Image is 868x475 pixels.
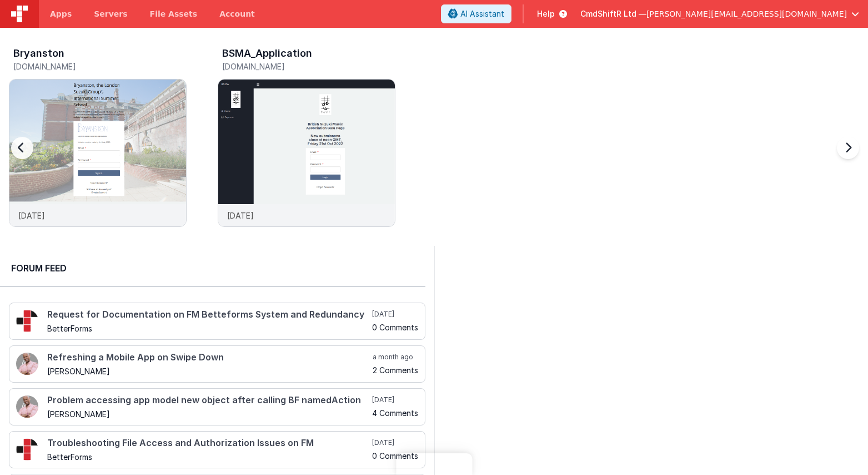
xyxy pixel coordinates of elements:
[150,8,198,19] span: File Assets
[47,310,370,320] h4: Request for Documentation on FM Betteforms System and Redundancy
[227,210,254,221] p: [DATE]
[16,310,38,332] img: 295_2.png
[441,4,511,23] button: AI Assistant
[9,431,425,468] a: Troubleshooting File Access and Authorization Issues on FM BetterForms [DATE] 0 Comments
[47,410,370,418] h5: [PERSON_NAME]
[537,8,555,19] span: Help
[50,8,72,19] span: Apps
[372,409,418,417] h5: 4 Comments
[11,261,414,275] h2: Forum Feed
[13,62,187,71] h5: [DOMAIN_NAME]
[16,395,38,418] img: 411_2.png
[373,366,418,374] h5: 2 Comments
[373,353,418,362] h5: a month ago
[47,438,370,448] h4: Troubleshooting File Access and Authorization Issues on FM
[47,395,370,405] h4: Problem accessing app model new object after calling BF namedAction
[460,8,504,19] span: AI Assistant
[47,353,370,363] h4: Refreshing a Mobile App on Swipe Down
[16,438,38,461] img: 295_2.png
[222,62,395,71] h5: [DOMAIN_NAME]
[372,323,418,331] h5: 0 Comments
[94,8,127,19] span: Servers
[47,367,370,375] h5: [PERSON_NAME]
[646,8,847,19] span: [PERSON_NAME][EMAIL_ADDRESS][DOMAIN_NAME]
[372,438,418,447] h5: [DATE]
[580,8,646,19] span: CmdShiftR Ltd —
[372,310,418,319] h5: [DATE]
[13,48,64,59] h3: Bryanston
[580,8,859,19] button: CmdShiftR Ltd — [PERSON_NAME][EMAIL_ADDRESS][DOMAIN_NAME]
[16,353,38,375] img: 411_2.png
[47,324,370,333] h5: BetterForms
[9,303,425,340] a: Request for Documentation on FM Betteforms System and Redundancy BetterForms [DATE] 0 Comments
[372,395,418,404] h5: [DATE]
[47,453,370,461] h5: BetterForms
[9,388,425,425] a: Problem accessing app model new object after calling BF namedAction [PERSON_NAME] [DATE] 4 Comments
[9,345,425,383] a: Refreshing a Mobile App on Swipe Down [PERSON_NAME] a month ago 2 Comments
[222,48,312,59] h3: BSMA_Application
[372,452,418,460] h5: 0 Comments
